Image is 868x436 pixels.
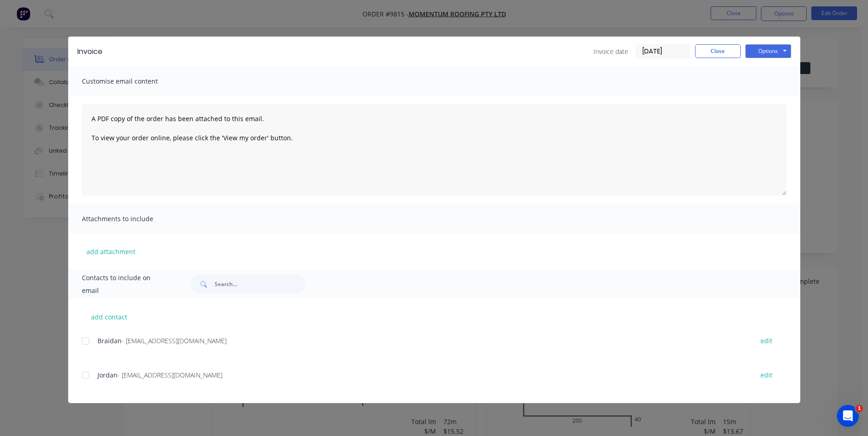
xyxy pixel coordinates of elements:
[755,369,778,381] button: edit
[82,271,168,297] span: Contacts to include on email
[82,310,137,324] button: add contact
[122,336,226,345] span: - [EMAIL_ADDRESS][DOMAIN_NAME]
[77,46,102,57] div: Invoice
[82,104,787,196] textarea: A PDF copy of the order has been attached to this email. To view your order online, please click ...
[745,44,791,58] button: Options
[837,405,859,427] iframe: Intercom live chat
[82,245,140,258] button: add attachment
[118,371,222,379] span: - [EMAIL_ADDRESS][DOMAIN_NAME]
[755,335,778,347] button: edit
[82,75,183,88] span: Customise email content
[82,213,183,225] span: Attachments to include
[97,336,122,345] span: Braidan
[856,405,863,412] span: 1
[593,47,628,56] span: Invoice date
[97,371,118,379] span: Jordan
[215,275,305,293] input: Search...
[695,44,741,58] button: Close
